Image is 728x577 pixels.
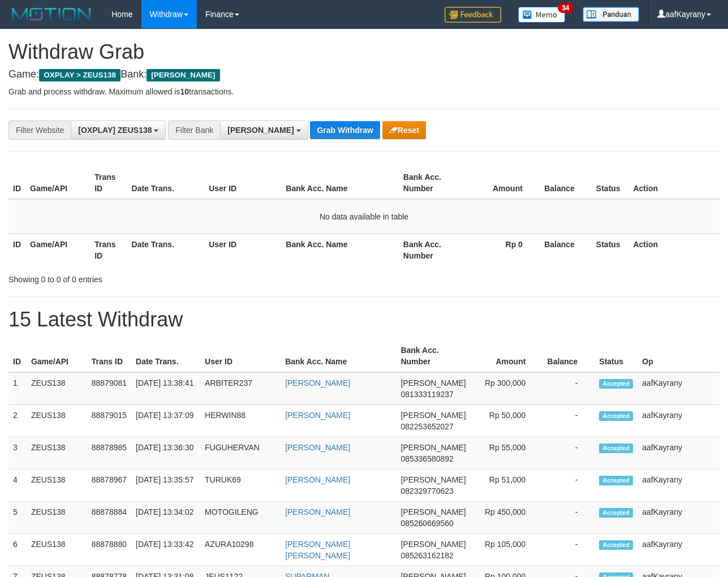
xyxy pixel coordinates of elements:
[27,340,87,372] th: Game/API
[8,405,27,437] td: 2
[542,534,595,566] td: -
[180,87,189,96] strong: 10
[87,372,131,405] td: 88879081
[471,470,543,502] td: Rp 51,000
[285,475,350,484] a: [PERSON_NAME]
[281,167,399,199] th: Bank Acc. Name
[285,411,350,420] a: [PERSON_NAME]
[87,502,131,534] td: 88878884
[285,540,350,560] a: [PERSON_NAME] [PERSON_NAME]
[400,443,466,452] span: [PERSON_NAME]
[8,340,27,372] th: ID
[310,121,380,139] button: Grab Withdraw
[27,405,87,437] td: ZEUS138
[400,475,466,484] span: [PERSON_NAME]
[8,86,720,97] p: Grab and process withdraw. Maximum allowed is transactions.
[131,340,200,372] th: Date Trans.
[147,69,219,81] span: [PERSON_NAME]
[400,390,453,399] span: Copy 081333119237 to clipboard
[27,502,87,534] td: ZEUS138
[471,437,543,470] td: Rp 55,000
[200,502,281,534] td: MOTOGILENG
[204,234,281,266] th: User ID
[8,199,720,234] td: No data available in table
[71,120,166,140] button: [OXPLAY] ZEUS138
[27,437,87,470] td: ZEUS138
[471,502,543,534] td: Rp 450,000
[285,378,350,387] a: [PERSON_NAME]
[540,234,592,266] th: Balance
[558,3,573,13] span: 34
[471,340,543,372] th: Amount
[637,340,720,372] th: Op
[637,437,720,470] td: aafKayrany
[87,437,131,470] td: 88878985
[39,69,120,81] span: OXPLAY > ZEUS138
[87,470,131,502] td: 88878967
[220,120,308,140] button: [PERSON_NAME]
[200,437,281,470] td: FUGUHERVAN
[463,234,540,266] th: Rp 0
[628,234,720,266] th: Action
[90,234,127,266] th: Trans ID
[200,405,281,437] td: HERWIN88
[400,507,466,516] span: [PERSON_NAME]
[87,534,131,566] td: 88878880
[400,551,453,560] span: Copy 085263162182 to clipboard
[400,486,453,496] span: Copy 082329770623 to clipboard
[400,378,466,387] span: [PERSON_NAME]
[131,470,200,502] td: [DATE] 13:35:57
[463,167,540,199] th: Amount
[628,167,720,199] th: Action
[637,405,720,437] td: aafKayrany
[637,372,720,405] td: aafKayrany
[542,502,595,534] td: -
[8,6,94,23] img: MOTION_logo.png
[204,167,281,199] th: User ID
[599,508,633,518] span: Accepted
[400,454,453,463] span: Copy 085336580892 to clipboard
[227,126,294,135] span: [PERSON_NAME]
[200,470,281,502] td: TURUK69
[281,234,399,266] th: Bank Acc. Name
[8,167,25,199] th: ID
[542,340,595,372] th: Balance
[27,372,87,405] td: ZEUS138
[25,234,90,266] th: Game/API
[127,167,205,199] th: Date Trans.
[396,340,470,372] th: Bank Acc. Number
[595,340,637,372] th: Status
[599,476,633,485] span: Accepted
[8,372,27,405] td: 1
[400,519,453,528] span: Copy 085260669560 to clipboard
[592,234,629,266] th: Status
[8,470,27,502] td: 4
[400,422,453,431] span: Copy 082253652027 to clipboard
[8,437,27,470] td: 3
[400,540,466,549] span: [PERSON_NAME]
[542,437,595,470] td: -
[599,540,633,550] span: Accepted
[8,308,720,331] h1: 15 Latest Withdraw
[8,269,295,285] div: Showing 0 to 0 of 0 entries
[90,167,127,199] th: Trans ID
[8,534,27,566] td: 6
[131,372,200,405] td: [DATE] 13:38:41
[637,502,720,534] td: aafKayrany
[542,372,595,405] td: -
[281,340,396,372] th: Bank Acc. Name
[8,502,27,534] td: 5
[542,470,595,502] td: -
[637,534,720,566] td: aafKayrany
[382,121,426,139] button: Reset
[78,126,152,135] span: [OXPLAY] ZEUS138
[471,405,543,437] td: Rp 50,000
[131,534,200,566] td: [DATE] 13:33:42
[599,379,633,389] span: Accepted
[168,120,220,140] div: Filter Bank
[399,234,463,266] th: Bank Acc. Number
[540,167,592,199] th: Balance
[471,534,543,566] td: Rp 105,000
[131,437,200,470] td: [DATE] 13:36:30
[127,234,205,266] th: Date Trans.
